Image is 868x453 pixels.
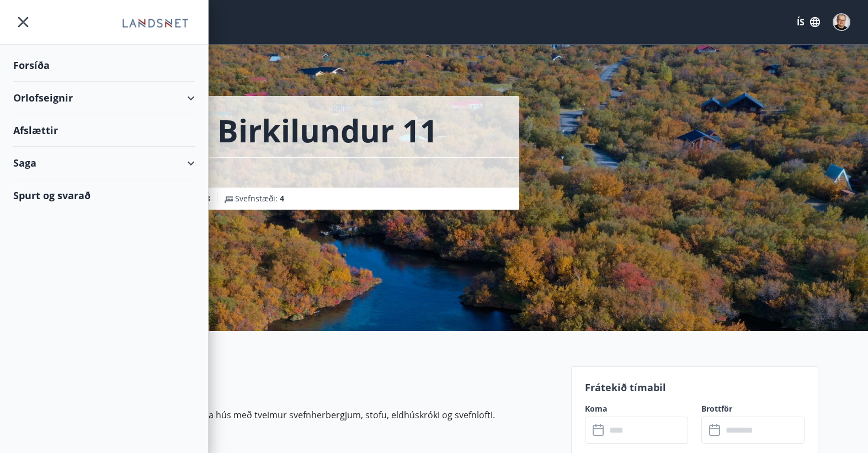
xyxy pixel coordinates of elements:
[116,12,195,34] img: union_logo
[13,82,195,114] div: Orlofseignir
[13,49,195,82] div: Forsíða
[585,403,688,414] label: Koma
[791,12,826,32] button: ÍS
[13,179,195,211] div: Spurt og svarað
[834,14,849,30] img: TwPKMnD1JwSUZ3qkaQ4Gqy5TVIv2PTO2GGOtSQYS.jpg
[585,380,805,395] p: Frátekið tímabil
[13,114,195,147] div: Afslættir
[13,147,195,179] div: Saga
[701,403,805,414] label: Brottför
[235,193,284,204] span: Svefnstæði :
[63,109,438,151] h1: Húsafell - Birkilundur 11
[280,193,284,204] span: 4
[50,371,558,395] h2: Upplýsingar
[13,12,33,32] button: menu
[50,408,558,422] p: Birkilundur 11 í Húsafelli er 50 fermetra hús með tveimur svefnherbergjum, stofu, eldhúskróki og ...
